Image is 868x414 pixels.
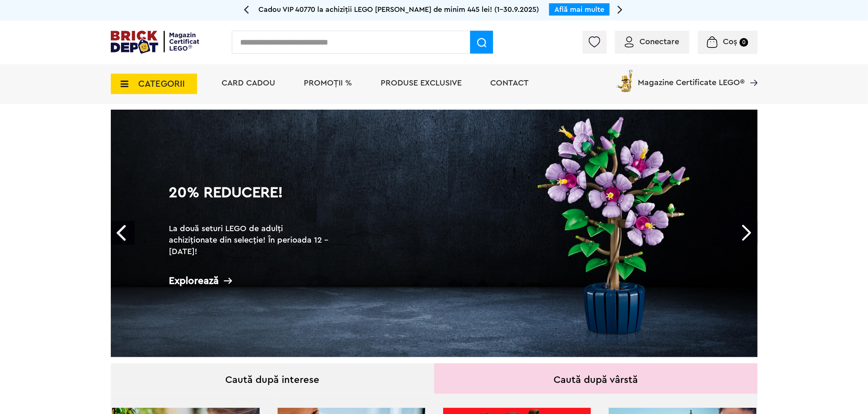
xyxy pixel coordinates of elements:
[491,79,529,87] a: Contact
[139,79,185,88] span: CATEGORII
[554,6,604,13] a: Află mai multe
[381,79,462,87] a: Produse exclusive
[745,68,758,76] a: Magazine Certificate LEGO®
[111,363,434,394] div: Caută după interese
[258,6,539,13] span: Cadou VIP 40770 la achiziții LEGO [PERSON_NAME] de minim 445 lei! (1-30.9.2025)
[723,38,737,46] span: Coș
[304,79,352,87] a: PROMOȚII %
[169,223,332,257] h2: La două seturi LEGO de adulți achiziționate din selecție! În perioada 12 - [DATE]!
[111,221,135,245] a: Prev
[222,79,276,87] a: Card Cadou
[111,110,758,357] a: 20% Reducere!La două seturi LEGO de adulți achiziționate din selecție! În perioada 12 - [DATE]!Ex...
[740,38,748,47] small: 0
[169,276,332,286] div: Explorează
[640,38,680,46] span: Conectare
[734,221,758,245] a: Next
[434,363,758,394] div: Caută după vârstă
[169,185,332,215] h1: 20% Reducere!
[638,68,745,87] span: Magazine Certificate LEGO®
[625,38,680,46] a: Conectare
